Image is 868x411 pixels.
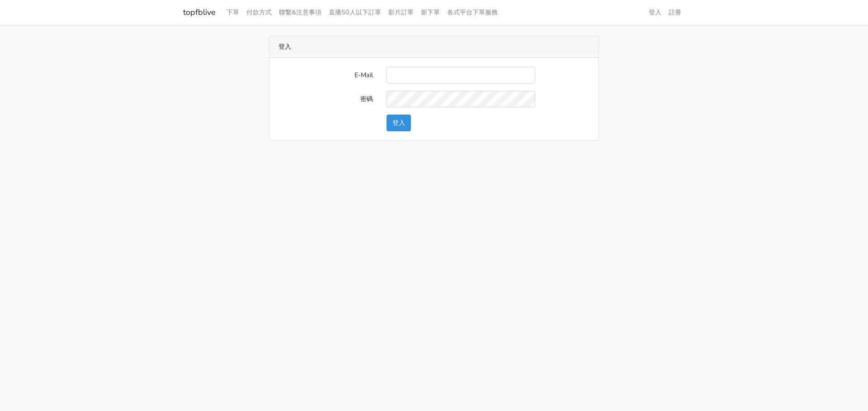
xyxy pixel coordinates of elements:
a: 註冊 [665,4,685,21]
a: 付款方式 [243,4,275,21]
a: 影片訂單 [385,4,417,21]
div: 登入 [269,36,599,58]
button: 登入 [387,115,411,131]
a: 登入 [645,4,665,21]
a: topfblive [183,4,216,21]
a: 直播50人以下訂單 [325,4,385,21]
a: 下單 [223,4,243,21]
a: 聯繫&注意事項 [275,4,325,21]
a: 各式平台下單服務 [443,4,501,21]
label: E-Mail [272,67,380,83]
label: 密碼 [272,91,380,107]
a: 新下單 [417,4,443,21]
